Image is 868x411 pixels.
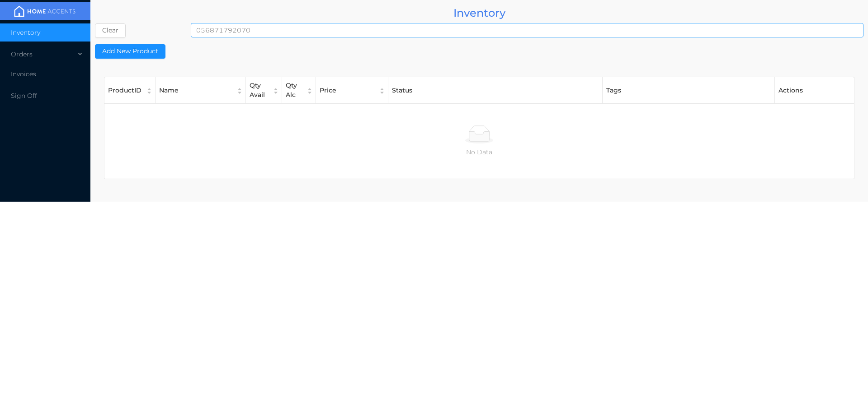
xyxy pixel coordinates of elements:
[379,87,385,88] i: icon: caret-up
[95,5,863,21] div: Inventory
[112,147,847,157] p: No Data
[108,86,142,95] div: ProductID
[95,44,165,59] button: Add New Product
[320,86,374,95] div: Price
[273,87,279,94] div: Sort
[392,86,599,95] div: Status
[286,81,302,100] div: Qty Alc
[307,90,313,92] i: icon: caret-down
[237,87,243,88] i: icon: caret-up
[146,87,152,94] div: Sort
[606,86,771,95] div: Tags
[146,90,152,92] i: icon: caret-down
[237,90,243,92] i: icon: caret-down
[11,70,36,78] span: Invoices
[236,87,243,94] div: Sort
[379,90,385,92] i: icon: caret-down
[250,81,268,100] div: Qty Avail
[273,90,279,92] i: icon: caret-down
[379,87,385,94] div: Sort
[191,23,863,37] input: Search...
[778,86,850,95] div: Actions
[273,87,279,88] i: icon: caret-up
[11,28,40,37] span: Inventory
[159,86,232,95] div: Name
[465,125,493,143] img: No Data
[307,87,313,88] i: icon: caret-up
[146,87,152,88] i: icon: caret-up
[307,87,313,94] div: Sort
[95,23,126,38] button: Clear
[11,92,37,100] span: Sign Off
[11,5,79,18] img: mainBanner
